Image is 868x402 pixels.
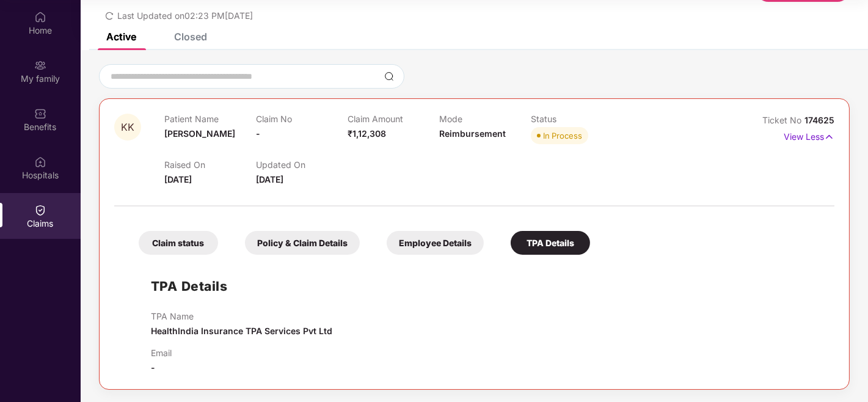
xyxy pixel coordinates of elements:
[117,10,253,21] span: Last Updated on 02:23 PM[DATE]
[151,362,155,373] span: -
[174,31,207,43] div: Closed
[139,231,218,255] div: Claim status
[531,114,622,124] p: Status
[387,231,484,255] div: Employee Details
[804,115,834,125] span: 174625
[824,130,834,144] img: svg+xml;base64,PHN2ZyB4bWxucz0iaHR0cDovL3d3dy53My5vcmcvMjAwMC9zdmciIHdpZHRoPSIxNyIgaGVpZ2h0PSIxNy...
[151,348,172,358] p: Email
[121,122,134,133] span: KK
[34,108,46,120] img: svg+xml;base64,PHN2ZyBpZD0iQmVuZWZpdHMiIHhtbG5zPSJodHRwOi8vd3d3LnczLm9yZy8yMDAwL3N2ZyIgd2lkdGg9Ij...
[543,130,582,142] div: In Process
[348,114,439,124] p: Claim Amount
[164,128,235,139] span: [PERSON_NAME]
[384,71,394,81] img: svg+xml;base64,PHN2ZyBpZD0iU2VhcmNoLTMyeDMyIiB4bWxucz0iaHR0cDovL3d3dy53My5vcmcvMjAwMC9zdmciIHdpZH...
[151,311,332,321] p: TPA Name
[164,159,256,170] p: Raised On
[151,326,332,336] span: HealthIndia Insurance TPA Services Pvt Ltd
[34,59,46,71] img: svg+xml;base64,PHN2ZyB3aWR0aD0iMjAiIGhlaWdodD0iMjAiIHZpZXdCb3g9IjAgMCAyMCAyMCIgZmlsbD0ibm9uZSIgeG...
[105,10,114,21] span: redo
[164,114,256,124] p: Patient Name
[348,128,386,139] span: ₹1,12,308
[256,128,260,139] span: -
[439,128,506,139] span: Reimbursement
[34,11,46,23] img: svg+xml;base64,PHN2ZyBpZD0iSG9tZSIgeG1sbnM9Imh0dHA6Ly93d3cudzMub3JnLzIwMDAvc3ZnIiB3aWR0aD0iMjAiIG...
[762,115,804,125] span: Ticket No
[511,231,590,255] div: TPA Details
[106,31,136,43] div: Active
[256,159,348,170] p: Updated On
[151,276,228,296] h1: TPA Details
[164,174,192,185] span: [DATE]
[245,231,360,255] div: Policy & Claim Details
[784,127,834,144] p: View Less
[256,174,283,185] span: [DATE]
[34,204,46,216] img: svg+xml;base64,PHN2ZyBpZD0iQ2xhaW0iIHhtbG5zPSJodHRwOi8vd3d3LnczLm9yZy8yMDAwL3N2ZyIgd2lkdGg9IjIwIi...
[256,114,348,124] p: Claim No
[34,156,46,168] img: svg+xml;base64,PHN2ZyBpZD0iSG9zcGl0YWxzIiB4bWxucz0iaHR0cDovL3d3dy53My5vcmcvMjAwMC9zdmciIHdpZHRoPS...
[439,114,531,124] p: Mode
